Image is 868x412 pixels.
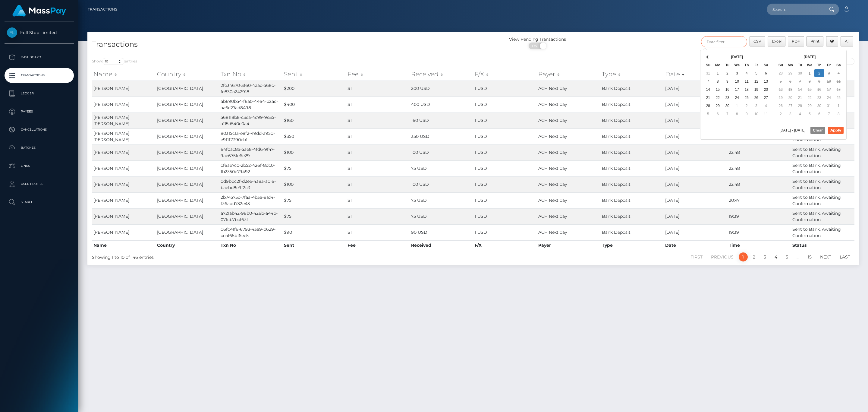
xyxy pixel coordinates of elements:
[814,69,824,77] td: 2
[810,127,825,134] button: Clear
[664,160,727,176] td: [DATE]
[664,68,727,80] th: Date: activate to sort column ascending
[664,240,727,250] th: Date
[742,61,751,69] th: Th
[664,97,727,113] td: [DATE]
[473,208,537,224] td: 1 USD
[346,192,410,208] td: $1
[346,224,410,240] td: $1
[761,77,771,85] td: 13
[410,192,473,208] td: 75 USD
[776,110,785,118] td: 2
[785,77,795,85] td: 6
[722,93,732,102] td: 23
[664,128,727,144] td: [DATE]
[817,252,835,261] a: Next
[538,134,567,139] span: ACH Next day
[732,77,742,85] td: 10
[538,102,567,107] span: ACH Next day
[751,93,761,102] td: 26
[664,176,727,192] td: [DATE]
[282,176,346,192] td: $100
[767,4,823,15] input: Search...
[410,113,473,128] td: 160 USD
[753,39,761,43] span: CSV
[751,69,761,77] td: 5
[93,86,129,91] span: [PERSON_NAME]
[282,192,346,208] td: $75
[739,252,748,261] a: 1
[282,81,346,97] td: $200
[473,81,537,97] td: 1 USD
[5,68,74,83] a: Transactions
[600,224,664,240] td: Bank Deposit
[538,182,567,187] span: ACH Next day
[473,68,537,80] th: F/X: activate to sort column ascending
[410,160,473,176] td: 75 USD
[750,252,759,261] a: 2
[795,77,805,85] td: 7
[772,39,782,43] span: Excel
[841,36,853,46] button: All
[785,93,795,102] td: 20
[346,97,410,113] td: $1
[410,176,473,192] td: 100 USD
[538,166,567,171] span: ACH Next day
[791,240,854,250] th: Status
[473,160,537,176] td: 1 USD
[219,160,283,176] td: cf6ae7c0-2b52-426f-8dc0-1b2350e79492
[776,102,785,110] td: 26
[473,144,537,160] td: 1 USD
[664,208,727,224] td: [DATE]
[5,50,74,65] a: Dashboard
[814,102,824,110] td: 30
[814,85,824,93] td: 16
[785,110,795,118] td: 3
[703,77,713,85] td: 7
[7,107,71,116] p: Payees
[473,36,602,43] div: View Pending Transactions
[7,179,71,189] p: User Profile
[776,61,785,69] th: Su
[805,110,814,118] td: 5
[703,61,713,69] th: Su
[219,224,283,240] td: 06fc41f6-6793-43a9-b629-ceaf65b16ee5
[824,61,834,69] th: Fr
[346,240,410,250] th: Fee
[713,102,722,110] td: 29
[5,158,74,173] a: Links
[600,97,664,113] td: Bank Deposit
[804,252,815,261] a: 15
[776,77,785,85] td: 5
[761,61,771,69] th: Sa
[538,118,567,123] span: ACH Next day
[713,85,722,93] td: 15
[791,208,854,224] td: Sent to Bank, Awaiting Confirmation
[93,214,129,219] span: [PERSON_NAME]
[346,208,410,224] td: $1
[410,224,473,240] td: 90 USD
[713,61,722,69] th: Mo
[761,69,771,77] td: 6
[750,36,766,46] button: CSV
[600,113,664,128] td: Bank Deposit
[732,102,742,110] td: 1
[722,77,732,85] td: 9
[473,113,537,128] td: 1 USD
[732,61,742,69] th: We
[219,208,283,224] td: a721ab42-98b0-426b-a44b-071cb7bcf63f
[528,43,543,49] span: ON
[600,160,664,176] td: Bank Deposit
[761,93,771,102] td: 27
[219,97,283,113] td: ab690b54-f6a0-4464-b2ac-aa6c27ad8498
[788,36,804,46] button: PDF
[742,85,751,93] td: 18
[219,192,283,208] td: 2b74575c-7faa-4b3a-81d4-f36add732e43
[473,128,537,144] td: 1 USD
[824,110,834,118] td: 7
[93,230,129,235] span: [PERSON_NAME]
[282,68,346,80] th: Sent: activate to sort column ascending
[732,93,742,102] td: 24
[7,125,71,134] p: Cancellations
[600,128,664,144] td: Bank Deposit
